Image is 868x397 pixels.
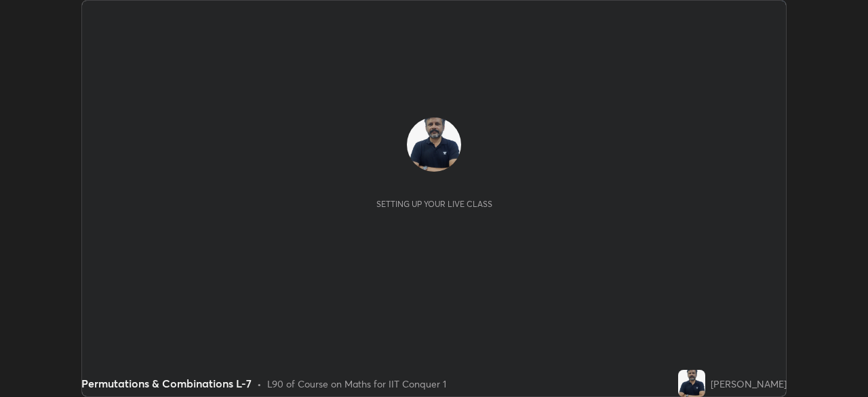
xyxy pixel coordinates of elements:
[257,377,262,391] div: •
[376,199,492,209] div: Setting up your live class
[711,377,787,391] div: [PERSON_NAME]
[678,370,705,397] img: d8b87e4e38884df7ad8779d510b27699.jpg
[81,375,252,392] div: Permutations & Combinations L-7
[407,117,461,172] img: d8b87e4e38884df7ad8779d510b27699.jpg
[267,377,446,391] div: L90 of Course on Maths for IIT Conquer 1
